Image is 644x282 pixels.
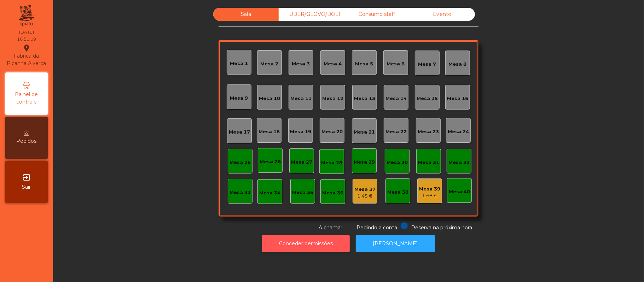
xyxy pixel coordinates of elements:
div: Mesa 5 [355,60,373,67]
div: Fabrica da Picanha Alverca [6,44,47,67]
img: qpiato [18,4,35,28]
div: Mesa 11 [290,95,312,102]
div: Mesa 12 [322,95,343,102]
div: [DATE] [19,29,34,35]
div: Mesa 16 [447,95,468,102]
i: location_on [22,44,31,52]
div: Mesa 33 [230,189,251,196]
span: Sair [22,183,31,191]
div: Mesa 2 [261,60,279,67]
div: Mesa 6 [387,60,405,67]
div: UBER/GLOVO/BOLT [279,8,344,21]
div: Mesa 28 [321,159,342,166]
button: [PERSON_NAME] [356,235,435,252]
div: Mesa 40 [449,188,470,195]
div: 16:50:09 [17,36,36,42]
i: exit_to_app [22,173,31,182]
div: Mesa 34 [259,189,280,196]
div: Mesa 1 [230,60,248,67]
div: Mesa 23 [418,128,439,135]
div: Mesa 38 [387,189,408,196]
div: Mesa 35 [292,189,313,196]
div: Mesa 39 [419,186,440,193]
div: Mesa 32 [448,159,470,166]
div: Mesa 3 [292,60,310,67]
div: Mesa 20 [321,128,343,135]
div: Mesa 10 [259,95,280,102]
div: Mesa 17 [229,129,250,136]
div: Mesa 26 [260,158,281,165]
button: Conceder permissões [262,235,350,252]
div: Mesa 21 [354,129,375,136]
div: Mesa 31 [418,159,439,166]
div: Mesa 15 [417,95,438,102]
div: Mesa 27 [291,159,312,166]
div: Mesa 36 [322,189,343,196]
div: Mesa 13 [354,95,375,102]
div: Mesa 4 [324,60,342,67]
span: Pedidos [17,137,37,145]
span: A chamar [319,224,342,231]
div: Consumo staff [344,8,410,21]
div: Mesa 18 [259,128,280,135]
div: Mesa 7 [418,61,436,68]
div: Mesa 9 [230,95,248,102]
div: 1.45 € [354,193,376,200]
div: Mesa 14 [385,95,407,102]
span: Reserva na próxima hora [411,224,472,231]
span: Pedindo a conta [356,224,397,231]
div: 1.68 € [419,192,440,199]
div: Mesa 22 [385,128,407,135]
div: Mesa 37 [354,186,376,193]
span: Painel de controlo [7,91,46,106]
div: Mesa 24 [448,128,469,135]
div: Sala [213,8,279,21]
div: Mesa 19 [290,128,311,135]
div: Mesa 8 [449,61,467,68]
div: Mesa 29 [354,159,375,166]
div: Mesa 25 [230,159,251,166]
div: Mesa 30 [387,159,408,166]
div: Evento [410,8,475,21]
